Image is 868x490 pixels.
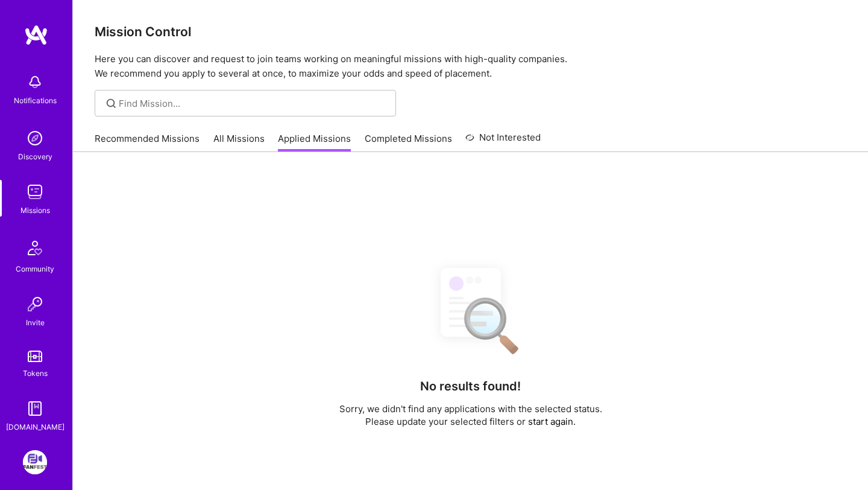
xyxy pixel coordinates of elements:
[23,180,47,204] img: teamwork
[6,421,64,433] div: [DOMAIN_NAME]
[20,204,50,217] div: Missions
[23,70,47,94] img: bell
[95,132,200,152] a: Recommended Missions
[20,234,49,262] img: Community
[16,262,54,275] div: Community
[26,316,45,329] div: Invite
[95,52,846,81] p: Here you can discover and request to join teams working on meaningful missions with high-quality ...
[23,396,47,421] img: guide book
[23,367,48,380] div: Tokens
[104,97,118,110] i: icon SearchGrey
[24,24,48,46] img: logo
[213,132,265,152] a: All Missions
[528,415,573,428] button: start again
[420,257,522,363] img: No Results
[420,379,521,393] h4: No results found!
[465,130,541,152] a: Not Interested
[14,94,57,107] div: Notifications
[23,292,47,316] img: Invite
[23,126,47,150] img: discovery
[365,132,452,152] a: Completed Missions
[20,450,50,474] a: FanFest: Media Engagement Platform
[23,450,47,474] img: FanFest: Media Engagement Platform
[95,24,846,39] h3: Mission Control
[278,132,351,152] a: Applied Missions
[28,351,42,362] img: tokens
[18,150,52,163] div: Discovery
[339,415,602,428] p: Please update your selected filters or .
[339,402,602,415] p: Sorry, we didn't find any applications with the selected status.
[119,97,387,110] input: Find Mission...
